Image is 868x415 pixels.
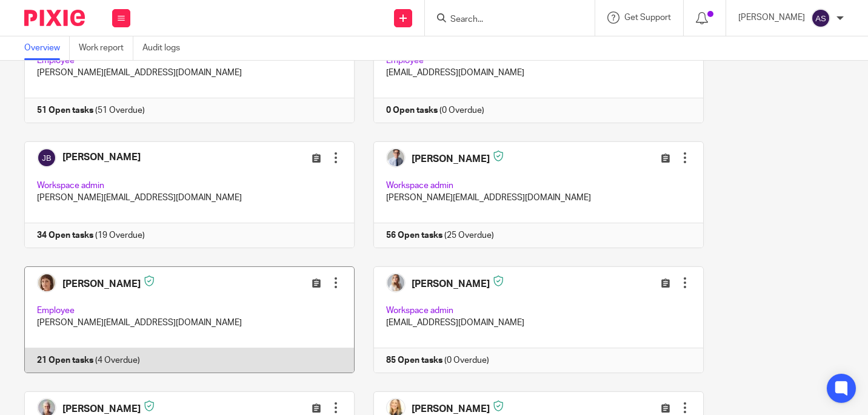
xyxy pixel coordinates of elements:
input: Search [449,15,558,25]
img: Pixie [24,10,85,26]
span: Get Support [624,13,671,22]
a: Overview [24,36,70,60]
img: svg%3E [811,8,830,28]
a: Work report [79,36,133,60]
p: [PERSON_NAME] [738,12,805,24]
a: Audit logs [142,36,189,60]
